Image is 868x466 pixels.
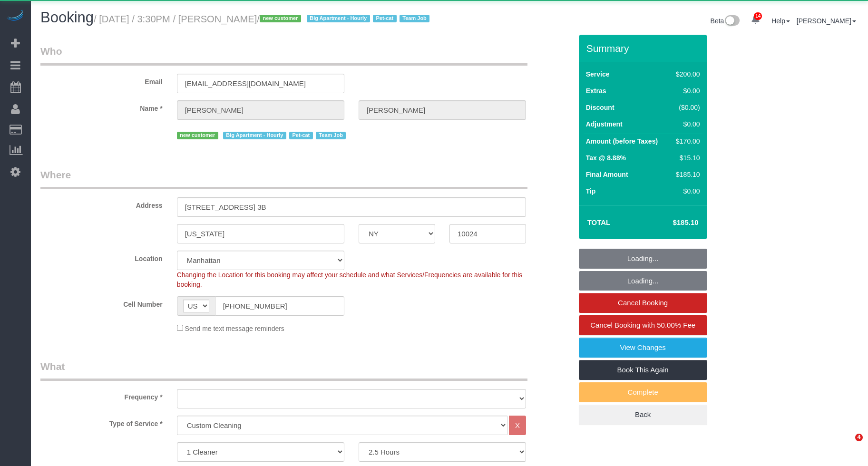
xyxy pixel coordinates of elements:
[579,405,707,425] a: Back
[586,186,596,196] label: Tip
[94,14,432,24] small: / [DATE] / 3:30PM / [PERSON_NAME]
[33,197,170,210] label: Address
[400,15,430,22] span: Team Job
[40,44,527,66] legend: Who
[586,119,623,129] label: Adjustment
[215,296,344,316] input: Cell Number
[260,15,301,22] span: new customer
[33,389,170,402] label: Frequency *
[185,325,284,332] span: Send me text message reminders
[257,14,432,24] span: /
[644,219,698,227] h4: $185.10
[586,103,614,112] label: Discount
[672,86,700,96] div: $0.00
[672,103,700,112] div: ($0.00)
[711,17,740,25] a: Beta
[590,321,695,329] span: Cancel Booking with 50.00% Fee
[359,100,526,120] input: Last Name
[586,86,606,96] label: Extras
[449,224,526,243] input: Zip Code
[587,218,611,226] strong: Total
[586,69,610,79] label: Service
[672,170,700,179] div: $185.10
[586,153,626,163] label: Tax @ 8.88%
[672,136,700,146] div: $170.00
[579,315,707,335] a: Cancel Booking with 50.00% Fee
[33,100,170,113] label: Name *
[33,74,170,87] label: Email
[672,69,700,79] div: $200.00
[307,15,370,22] span: Big Apartment - Hourly
[177,271,523,288] span: Changing the Location for this booking may affect your schedule and what Services/Frequencies are...
[579,338,707,358] a: View Changes
[223,132,286,139] span: Big Apartment - Hourly
[672,153,700,163] div: $15.10
[33,296,170,309] label: Cell Number
[177,74,344,93] input: Email
[40,9,94,26] span: Booking
[754,12,762,20] span: 14
[289,132,313,139] span: Pet-cat
[373,15,397,22] span: Pet-cat
[672,119,700,129] div: $0.00
[586,136,658,146] label: Amount (before Taxes)
[177,132,218,139] span: new customer
[672,186,700,196] div: $0.00
[33,251,170,263] label: Location
[33,416,170,428] label: Type of Service *
[855,434,863,441] span: 4
[724,15,740,28] img: New interface
[746,10,765,30] a: 14
[579,293,707,313] a: Cancel Booking
[177,100,344,120] input: First Name
[586,43,702,54] h3: Summary
[586,170,628,179] label: Final Amount
[579,360,707,380] a: Book This Again
[836,434,858,456] iframe: Intercom live chat
[177,224,344,243] input: City
[6,10,25,23] img: Automaid Logo
[771,17,790,25] a: Help
[40,168,527,189] legend: Where
[40,359,527,381] legend: What
[797,17,856,25] a: [PERSON_NAME]
[316,132,346,139] span: Team Job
